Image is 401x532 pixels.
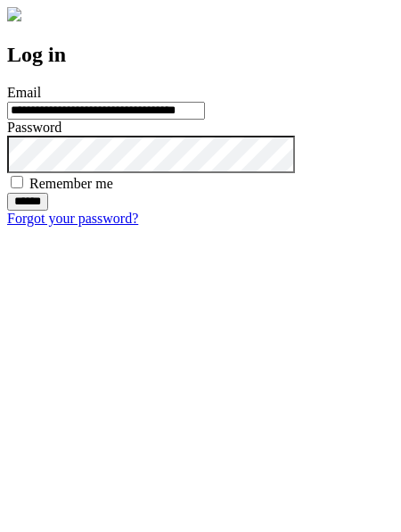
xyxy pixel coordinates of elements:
h2: Log in [7,43,394,67]
img: logo-4e3dc11c47720685a147b03b5a06dd966a58ff35d612b21f08c02c0306f2b779.png [7,7,21,21]
label: Remember me [29,176,113,191]
a: Forgot your password? [7,211,138,226]
label: Password [7,120,61,135]
label: Email [7,85,41,100]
